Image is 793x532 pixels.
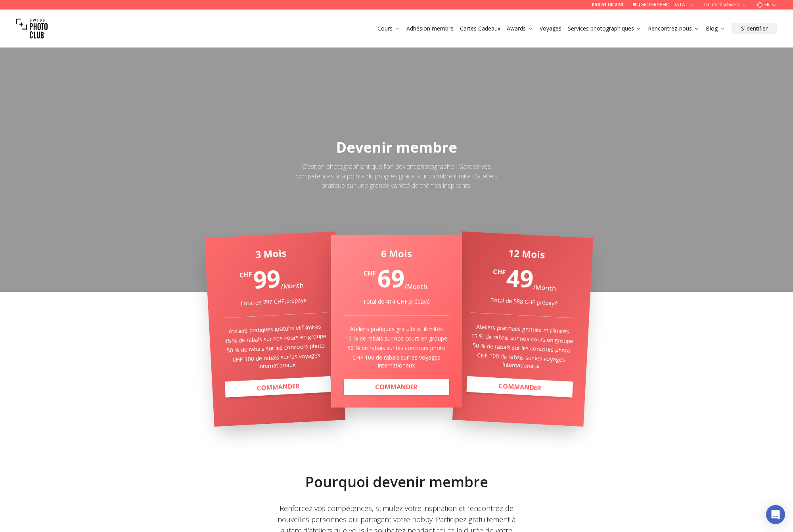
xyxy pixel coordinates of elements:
[469,341,575,355] p: 50 % de rabais sur les concours photo
[504,23,536,34] button: Awards
[344,344,450,352] p: 50 % de rabais sur les concours photo
[467,376,573,398] a: COMMANDER
[565,23,645,34] button: Services photographiques
[406,25,454,33] a: Adhésion membre
[257,381,299,392] b: COMMANDER
[374,23,403,34] button: Cours
[16,13,48,44] img: Swiss photo club
[377,25,400,33] a: Cours
[468,351,574,372] p: CHF 100 de rabais sur les voyages internationaux
[344,379,450,395] a: COMMANDER
[507,25,533,33] a: Awards
[568,25,642,33] a: Services photographiques
[493,267,506,277] span: CHF
[222,322,328,336] p: Ateliers pratiques gratuits et illimités
[239,270,252,280] span: CHF
[403,23,457,34] button: Adhésion membre
[474,245,580,263] div: 12 Mois
[364,268,376,278] span: CHF
[344,298,450,306] div: Total de 414 CHF , prépayé
[533,283,556,293] span: / Month
[225,376,331,398] a: COMMANDER
[645,23,703,34] button: Rencontrez-nous
[222,332,328,345] p: 15 % de rabais sur nos cours en groupe
[471,295,577,308] div: Total de 588 CHF , prépayé
[592,2,623,8] a: 058 51 00 270
[766,505,785,524] div: Open Intercom Messenger
[223,351,329,372] p: CHF 100 de rabais sur les voyages internationaux
[498,381,541,392] b: COMMANDER
[457,23,504,34] button: Cartes Cadeaux
[469,332,575,345] p: 15 % de rabais sur nos cours en groupe
[377,262,404,295] span: 69
[706,25,725,33] a: Blog
[460,25,500,33] a: Cartes Cadeaux
[223,341,329,355] p: 50 % de rabais sur les concours photo
[375,383,418,391] b: COMMANDER
[336,138,457,157] span: Devenir membre
[344,325,450,333] p: Ateliers pratiques gratuits et illimités
[200,474,593,490] h2: Pourquoi devenir membre
[289,162,504,190] div: C'est en photographiant que l'on devient photographe ! Gardez vos compétences à la pointe du prog...
[281,281,304,291] span: / Month
[703,23,728,34] button: Blog
[404,282,427,291] span: / Month
[344,247,450,260] div: 6 Mois
[218,245,324,263] div: 3 Mois
[220,295,326,308] div: Total de 297 CHF , prépayé
[344,335,450,343] p: 15 % de rabais sur nos cours en groupe
[344,354,450,369] p: CHF 100 de rabais sur les voyages internationaux
[540,25,561,33] a: Voyages
[506,261,534,295] span: 49
[253,262,281,295] span: 99
[648,25,699,33] a: Rencontrez-nous
[470,322,576,336] p: Ateliers pratiques gratuits et illimités
[536,23,565,34] button: Voyages
[732,23,777,34] button: S'identifier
